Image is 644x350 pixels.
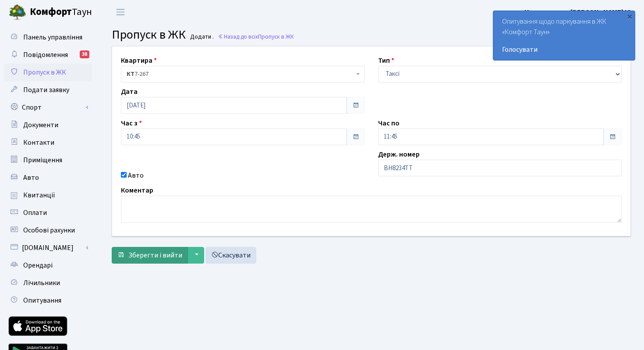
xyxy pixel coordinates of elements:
span: Подати заявку [23,85,69,95]
label: Дата [121,86,138,97]
a: Опитування [4,292,92,309]
a: Повідомлення38 [4,46,92,64]
button: Зберегти і вийти [112,247,188,264]
span: Оплати [23,208,47,218]
button: Переключити навігацію [110,5,131,19]
label: Час з [121,118,142,129]
span: Лічильники [23,278,60,288]
a: Спорт [4,99,92,116]
label: Коментар [121,185,153,196]
a: Назад до всіхПропуск в ЖК [218,32,294,41]
span: Повідомлення [23,50,68,60]
span: Панель управління [23,32,82,42]
label: Квартира [121,55,157,66]
span: Квитанції [23,190,55,200]
b: Комфорт [30,5,72,19]
a: Орендарі [4,257,92,274]
span: Опитування [23,296,61,305]
a: Приміщення [4,151,92,169]
span: Таун [30,5,92,20]
span: Пропуск в ЖК [23,68,66,77]
b: КТ [127,70,134,79]
input: AA0001AA [378,160,622,176]
a: Панель управління [4,29,92,46]
span: <b>КТ</b>&nbsp;&nbsp;&nbsp;&nbsp;7-267 [121,66,365,82]
span: Зберегти і вийти [128,250,182,260]
div: 38 [80,50,89,58]
span: Пропуск в ЖК [258,32,294,41]
span: Документи [23,120,58,130]
a: Контакти [4,134,92,151]
a: Пропуск в ЖК [4,64,92,81]
label: Тип [378,55,394,66]
a: Скасувати [205,247,256,264]
a: Квитанції [4,186,92,204]
div: × [625,12,634,21]
label: Держ. номер [378,149,420,160]
a: Голосувати [502,44,626,55]
a: [DOMAIN_NAME] [4,239,92,257]
a: Лічильники [4,274,92,292]
span: Пропуск в ЖК [112,26,186,43]
a: Авто [4,169,92,186]
a: Документи [4,116,92,134]
img: logo.png [9,4,26,21]
a: Особові рахунки [4,221,92,239]
label: Час по [378,118,400,129]
a: Недзельська [PERSON_NAME] Ю. [524,7,633,18]
div: Опитування щодо паркування в ЖК «Комфорт Таун» [493,11,635,60]
span: Орендарі [23,261,53,270]
b: Недзельська [PERSON_NAME] Ю. [524,7,633,17]
span: Контакти [23,138,54,147]
span: Приміщення [23,155,62,165]
span: Авто [23,173,39,182]
span: <b>КТ</b>&nbsp;&nbsp;&nbsp;&nbsp;7-267 [127,70,354,79]
a: Оплати [4,204,92,221]
span: Особові рахунки [23,225,75,235]
a: Подати заявку [4,81,92,99]
small: Додати . [188,33,214,41]
label: Авто [128,170,144,181]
